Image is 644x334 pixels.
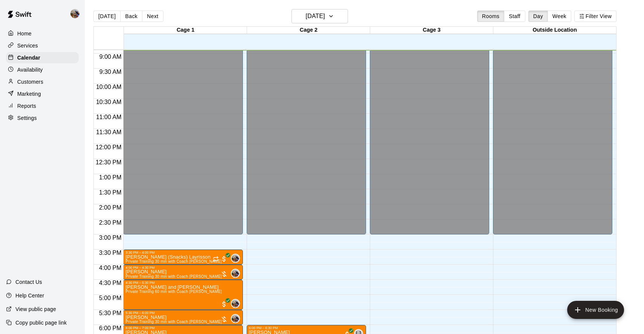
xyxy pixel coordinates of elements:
[98,54,124,60] span: 9:00 AM
[125,320,222,324] span: Private Training 30 min with Coach [PERSON_NAME]
[247,27,370,34] div: Cage 2
[6,52,79,63] a: Calendar
[125,311,240,315] div: 5:30 PM – 6:00 PM
[220,300,228,308] span: All customers have paid
[70,9,79,18] img: Blaine Johnson
[306,11,325,21] h6: [DATE]
[6,40,79,51] a: Services
[94,84,124,90] span: 10:00 AM
[97,325,124,331] span: 6:00 PM
[15,319,67,326] p: Copy public page link
[504,11,525,22] button: Staff
[94,114,124,120] span: 11:00 AM
[120,11,142,22] button: Back
[94,129,124,135] span: 11:30 AM
[15,305,56,313] p: View public page
[93,11,121,22] button: [DATE]
[231,299,240,308] div: Blaine Johnson
[234,254,240,263] span: Blaine Johnson
[97,234,124,241] span: 3:00 PM
[123,310,243,325] div: 5:30 PM – 6:00 PM: Baron Chen
[6,88,79,100] a: Marketing
[232,254,239,262] img: Blaine Johnson
[6,100,79,112] a: Reports
[94,144,123,150] span: 12:00 PM
[234,299,240,308] span: Blaine Johnson
[231,269,240,278] div: Blaine Johnson
[142,11,163,22] button: Next
[125,251,240,254] div: 3:30 PM – 4:00 PM
[15,292,44,299] p: Help Center
[231,254,240,263] div: Blaine Johnson
[15,278,42,286] p: Contact Us
[574,11,617,22] button: Filter View
[234,314,240,323] span: Blaine Johnson
[17,114,37,122] p: Settings
[493,27,617,34] div: Outside Location
[97,295,124,301] span: 5:00 PM
[125,274,222,279] span: Private Training 30 min with Coach [PERSON_NAME]
[567,301,624,319] button: add
[17,54,40,61] p: Calendar
[125,259,222,264] span: Private Training 30 min with Coach [PERSON_NAME]
[6,76,79,87] a: Customers
[528,11,548,22] button: Day
[477,11,504,22] button: Rooms
[124,27,247,34] div: Cage 1
[123,265,243,280] div: 4:00 PM – 4:30 PM: Cooper Marcum
[232,270,239,277] img: Blaine Johnson
[291,9,348,23] button: [DATE]
[249,326,364,330] div: 6:00 PM – 6:30 PM
[97,204,124,211] span: 2:00 PM
[97,189,124,196] span: 1:30 PM
[6,112,79,124] a: Settings
[6,28,79,39] a: Home
[17,66,43,74] p: Availability
[97,219,124,226] span: 2:30 PM
[548,11,571,22] button: Week
[97,280,124,286] span: 4:30 PM
[231,314,240,323] div: Blaine Johnson
[69,6,85,21] div: Blaine Johnson
[123,280,243,310] div: 4:30 PM – 5:30 PM: Reid and Noah Niemczak
[123,250,243,265] div: 3:30 PM – 4:00 PM: William (Snacks) Layrisson
[97,265,124,271] span: 4:00 PM
[125,326,240,330] div: 6:00 PM – 7:00 PM
[17,102,36,110] p: Reports
[6,64,79,75] a: Availability
[125,266,240,270] div: 4:00 PM – 4:30 PM
[220,255,228,263] span: All customers have paid
[234,269,240,278] span: Blaine Johnson
[125,290,222,294] span: Private Training 60 min with Coach [PERSON_NAME]
[213,256,219,262] span: Recurring event
[232,300,239,307] img: Blaine Johnson
[94,99,124,105] span: 10:30 AM
[370,27,493,34] div: Cage 3
[125,281,240,285] div: 4:30 PM – 5:30 PM
[97,250,124,256] span: 3:30 PM
[97,174,124,181] span: 1:00 PM
[98,69,124,75] span: 9:30 AM
[97,310,124,316] span: 5:30 PM
[94,159,123,165] span: 12:30 PM
[17,78,43,86] p: Customers
[17,90,41,98] p: Marketing
[232,315,239,322] img: Blaine Johnson
[17,42,38,49] p: Services
[17,30,32,37] p: Home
